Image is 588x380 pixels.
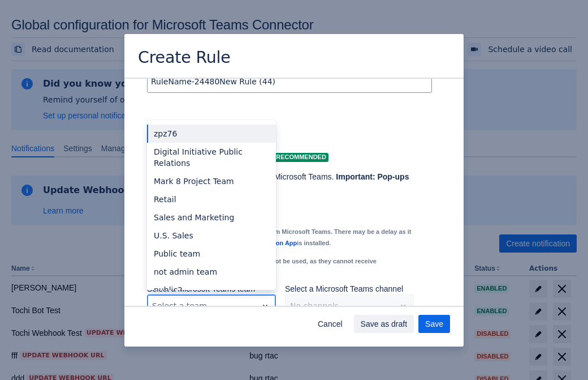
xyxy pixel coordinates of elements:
[354,315,414,333] button: Save as draft
[147,263,276,281] div: not admin team
[147,172,276,190] div: Mark 8 Project Team
[425,315,443,333] span: Save
[361,315,408,333] span: Save as draft
[147,171,414,194] p: Use below button to get teams from Microsoft Teams.
[285,283,414,294] p: Select a Microsoft Teams channel
[124,78,464,307] div: Scrollable content
[138,48,231,70] h3: Create Rule
[418,315,450,333] button: Save
[147,281,276,299] div: public2
[318,315,343,333] span: Cancel
[274,154,328,160] span: Recommended
[147,245,276,263] div: Public team
[147,227,276,245] div: U.S. Sales
[147,125,276,143] div: zpz76
[147,208,276,227] div: Sales and Marketing
[147,228,411,246] small: Authenticate to get teams and channels from Microsoft Teams. There may be a delay as it verifies ...
[258,299,272,313] span: open
[147,126,432,144] h3: Destination
[311,315,349,333] button: Cancel
[147,143,276,172] div: Digital Initiative Public Relations
[148,71,431,92] input: Please enter the name of the rule here
[147,190,276,208] div: Retail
